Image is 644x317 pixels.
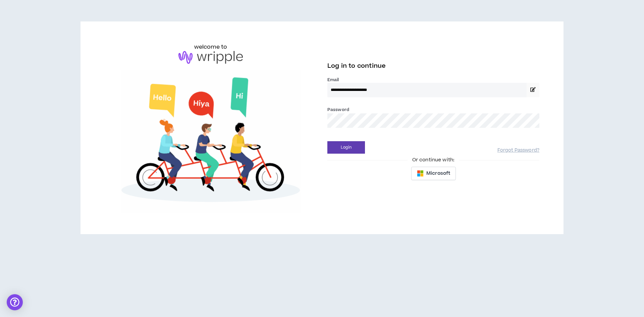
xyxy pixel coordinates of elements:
label: Email [327,77,539,83]
span: Microsoft [426,170,450,177]
img: Welcome to Wripple [105,70,317,213]
img: logo-brand.png [178,51,243,64]
button: Login [327,141,365,154]
h6: welcome to [194,43,227,51]
span: Log in to continue [327,62,386,70]
div: Open Intercom Messenger [7,294,23,310]
button: Microsoft [411,167,456,180]
label: Password [327,107,349,113]
a: Forgot Password? [497,147,539,154]
span: Or continue with: [408,156,459,164]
